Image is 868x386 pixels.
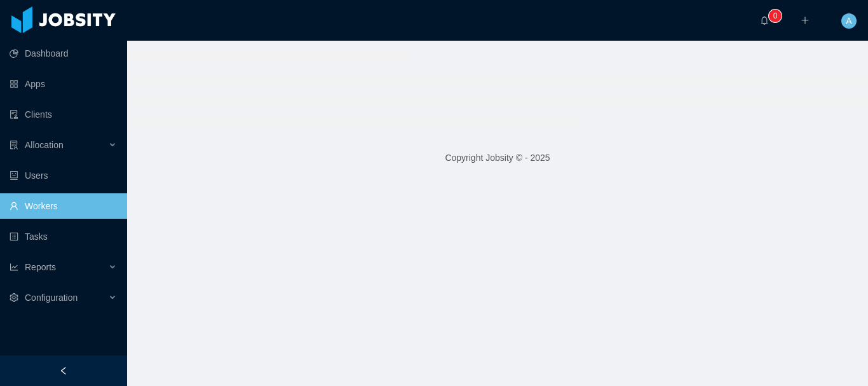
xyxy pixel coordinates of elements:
span: Reports [25,262,56,272]
sup: 0 [769,10,782,22]
span: A [846,13,851,29]
span: Allocation [25,140,64,150]
a: icon: profileTasks [10,224,117,249]
i: icon: solution [10,141,18,149]
a: icon: robotUsers [10,163,117,188]
i: icon: setting [10,293,18,302]
a: icon: pie-chartDashboard [10,41,117,66]
i: icon: plus [801,16,810,25]
i: icon: line-chart [10,263,18,272]
footer: Copyright Jobsity © - 2025 [127,136,868,180]
i: icon: bell [760,16,769,25]
a: icon: appstoreApps [10,71,117,97]
a: icon: auditClients [10,102,117,127]
span: Configuration [25,293,78,303]
a: icon: userWorkers [10,193,117,219]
